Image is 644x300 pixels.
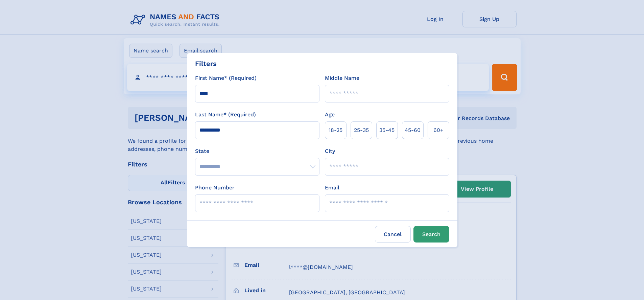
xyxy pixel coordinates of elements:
[354,126,369,134] span: 25‑35
[195,147,319,155] label: State
[329,126,342,134] span: 18‑25
[325,184,339,192] label: Email
[405,126,421,134] span: 45‑60
[195,74,257,82] label: First Name* (Required)
[195,111,256,119] label: Last Name* (Required)
[413,226,449,243] button: Search
[195,184,235,192] label: Phone Number
[375,226,411,243] label: Cancel
[325,147,335,155] label: City
[325,111,335,119] label: Age
[379,126,395,134] span: 35‑45
[195,59,217,69] div: Filters
[433,126,444,134] span: 60+
[325,74,359,82] label: Middle Name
